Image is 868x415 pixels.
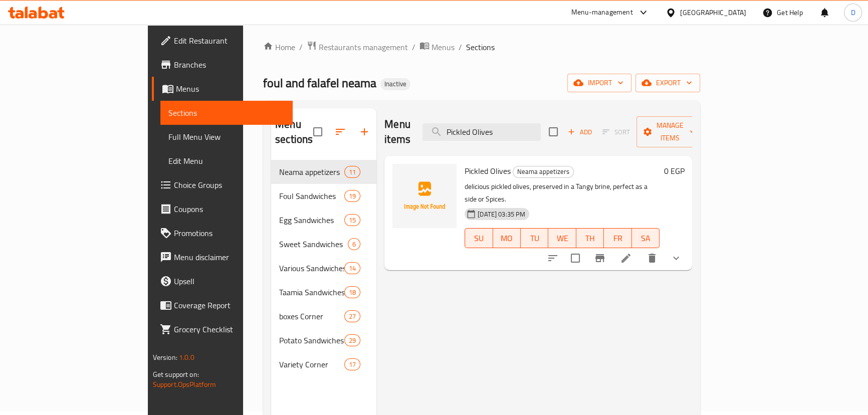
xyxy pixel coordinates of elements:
span: SU [469,231,489,246]
span: Pickled Olives [465,163,511,178]
a: Choice Groups [152,173,293,197]
span: 17 [345,360,360,369]
span: Add item [564,124,596,140]
h6: 0 EGP [664,164,684,178]
button: TH [576,228,604,248]
div: Sweet Sandwiches6 [271,232,376,256]
a: Coupons [152,197,293,221]
span: Potato Sandwiches [279,334,344,346]
span: Menus [176,83,285,95]
a: Menu disclaimer [152,245,293,269]
div: items [344,214,360,226]
span: Select section first [596,124,636,140]
button: sort-choices [541,246,565,270]
span: Get support on: [153,368,199,381]
div: items [344,190,360,202]
div: Foul Sandwiches19 [271,184,376,208]
a: Restaurants management [307,41,408,54]
span: Coverage Report [174,299,285,311]
span: Inactive [380,80,410,88]
span: Menus [431,41,455,53]
button: WE [548,228,576,248]
a: Support.OpsPlatform [153,378,216,391]
p: delicious pickled olives, preserved in a Tangy brine, perfect as a side or Spices. [465,180,660,205]
img: Pickled Olives [392,164,457,228]
span: TU [525,231,544,246]
span: Full Menu View [168,131,285,143]
a: Branches [152,53,293,77]
li: / [412,41,415,53]
nav: Menu sections [271,156,376,380]
span: 15 [345,216,360,225]
button: FR [604,228,631,248]
span: Neama appetizers [279,166,344,178]
div: Inactive [380,78,410,90]
span: 29 [345,336,360,345]
span: TH [580,231,600,246]
button: SU [465,228,493,248]
button: Branch-specific-item [588,246,612,270]
div: items [344,166,360,178]
span: Egg Sandwiches [279,214,344,226]
a: Edit menu item [620,252,632,264]
span: MO [497,231,517,246]
span: Neama appetizers [513,166,573,177]
span: foul and falafel neama [263,72,376,94]
span: Branches [174,59,285,71]
span: WE [552,231,572,246]
span: Taamia Sandwiches [279,286,344,298]
div: items [344,262,360,274]
button: Manage items [636,116,704,147]
a: Edit Restaurant [152,29,293,53]
button: export [635,74,700,92]
a: Menus [419,41,455,54]
div: items [344,358,360,370]
span: Sections [168,107,285,119]
div: items [344,286,360,298]
span: SA [636,231,656,246]
a: Edit Menu [160,149,293,173]
div: Potato Sandwiches29 [271,328,376,352]
div: Variety Corner [279,358,344,370]
div: Neama appetizers11 [271,160,376,184]
div: Taamia Sandwiches18 [271,280,376,304]
a: Upsell [152,269,293,293]
div: Neama appetizers [513,166,574,178]
li: / [299,41,303,53]
span: Select all sections [307,121,328,142]
span: 27 [345,312,360,321]
span: Edit Menu [168,155,285,167]
span: D [850,7,855,18]
div: items [348,238,360,250]
div: Various Sandwiches14 [271,256,376,280]
button: MO [493,228,521,248]
span: Sweet Sandwiches [279,238,348,250]
span: 11 [345,167,360,177]
nav: breadcrumb [263,41,700,54]
span: Edit Restaurant [174,35,285,47]
a: Coverage Report [152,293,293,317]
span: 18 [345,288,360,297]
h2: Menu sections [275,117,313,147]
span: 1.0.0 [179,351,194,364]
span: export [643,77,692,89]
div: [GEOGRAPHIC_DATA] [680,7,746,18]
span: Grocery Checklist [174,323,285,335]
span: Coupons [174,203,285,215]
span: Various Sandwiches [279,262,344,274]
button: Add [564,124,596,140]
svg: Show Choices [670,252,682,264]
button: TU [521,228,548,248]
span: import [575,77,623,89]
div: Foul Sandwiches [279,190,344,202]
span: Sections [466,41,495,53]
button: delete [640,246,664,270]
span: boxes Corner [279,310,344,322]
a: Promotions [152,221,293,245]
